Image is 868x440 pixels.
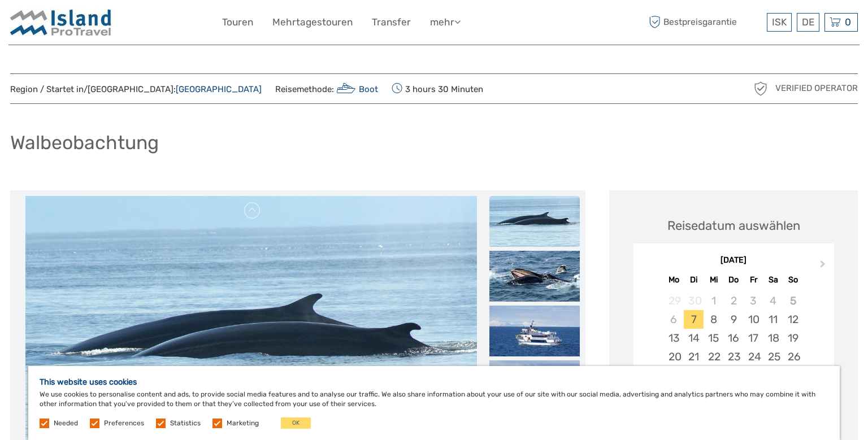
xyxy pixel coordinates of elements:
div: Choose Freitag, 17. Oktober 2025 [744,329,763,347]
a: Boot [334,84,378,94]
div: Choose Samstag, 18. Oktober 2025 [763,329,783,347]
div: Not available Donnerstag, 2. Oktober 2025 [723,291,743,310]
div: month 2025-10 [637,291,830,404]
div: So [783,272,803,287]
div: Do [723,272,743,287]
div: Not available Mittwoch, 1. Oktober 2025 [704,291,723,310]
a: Transfer [372,14,411,31]
a: [GEOGRAPHIC_DATA] [176,84,262,94]
button: Next Month [815,258,833,276]
div: Choose Donnerstag, 9. Oktober 2025 [723,310,743,329]
img: c56d499c1b624f2c9e478ce81c54d960_slider_thumbnail.jpg [489,306,580,356]
div: Choose Donnerstag, 23. Oktober 2025 [723,347,743,366]
div: Choose Mittwoch, 15. Oktober 2025 [704,329,723,347]
label: Needed [54,419,78,428]
div: Choose Dienstag, 21. Oktober 2025 [684,347,704,366]
div: [DATE] [633,255,834,267]
img: Iceland ProTravel [10,8,112,36]
div: Choose Mittwoch, 8. Oktober 2025 [704,310,723,329]
div: DE [797,13,819,32]
button: OK [281,417,311,429]
div: Choose Donnerstag, 16. Oktober 2025 [723,329,743,347]
span: 3 hours 30 Minuten [392,81,483,97]
div: Choose Dienstag, 7. Oktober 2025 [684,310,704,329]
div: Mo [664,272,684,287]
div: Not available Montag, 6. Oktober 2025 [664,310,684,329]
div: Not available Sonntag, 5. Oktober 2025 [783,291,803,310]
div: Fr [744,272,763,287]
img: bd962d1e18b24955b2b183fae4996b3b_slider_thumbnail.jpg [489,251,580,302]
a: mehr [430,14,461,31]
div: Di [684,272,704,287]
label: Marketing [227,419,259,428]
div: Choose Montag, 13. Oktober 2025 [664,329,684,347]
a: Mehrtagestouren [272,14,353,31]
a: Touren [222,14,253,31]
div: Choose Samstag, 11. Oktober 2025 [763,310,783,329]
span: ISK [772,16,787,28]
div: Choose Samstag, 25. Oktober 2025 [763,347,783,366]
span: Verified Operator [775,82,858,94]
div: Not available Freitag, 3. Oktober 2025 [744,291,763,310]
img: verified_operator_grey_128.png [752,80,770,98]
div: Choose Dienstag, 14. Oktober 2025 [684,329,704,347]
div: Choose Montag, 20. Oktober 2025 [664,347,684,366]
label: Statistics [170,419,201,428]
div: Choose Mittwoch, 22. Oktober 2025 [704,347,723,366]
img: a20c5c8bef0240a09a8af4e48969ca4d_slider_thumbnail.jpg [489,196,580,247]
label: Preferences [104,419,144,428]
div: Reisedatum auswählen [667,217,800,234]
h5: This website uses cookies [40,377,828,387]
span: Region / Startet in/[GEOGRAPHIC_DATA]: [10,84,262,95]
div: Choose Sonntag, 26. Oktober 2025 [783,347,803,366]
div: Mi [704,272,723,287]
h1: Walbeobachtung [10,131,159,154]
div: Sa [763,272,783,287]
span: Bestpreisgarantie [646,13,764,32]
span: 0 [843,16,853,28]
div: We use cookies to personalise content and ads, to provide social media features and to analyse ou... [28,366,840,440]
div: Not available Montag, 29. September 2025 [664,291,684,310]
div: Choose Sonntag, 12. Oktober 2025 [783,310,803,329]
span: Reisemethode: [275,81,378,97]
div: Choose Sonntag, 19. Oktober 2025 [783,329,803,347]
div: Choose Freitag, 10. Oktober 2025 [744,310,763,329]
div: Not available Dienstag, 30. September 2025 [684,291,704,310]
img: 958f0860723b436f95885160a6a8892a_slider_thumbnail.jpg [489,360,580,411]
div: Choose Freitag, 24. Oktober 2025 [744,347,763,366]
div: Not available Samstag, 4. Oktober 2025 [763,291,783,310]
